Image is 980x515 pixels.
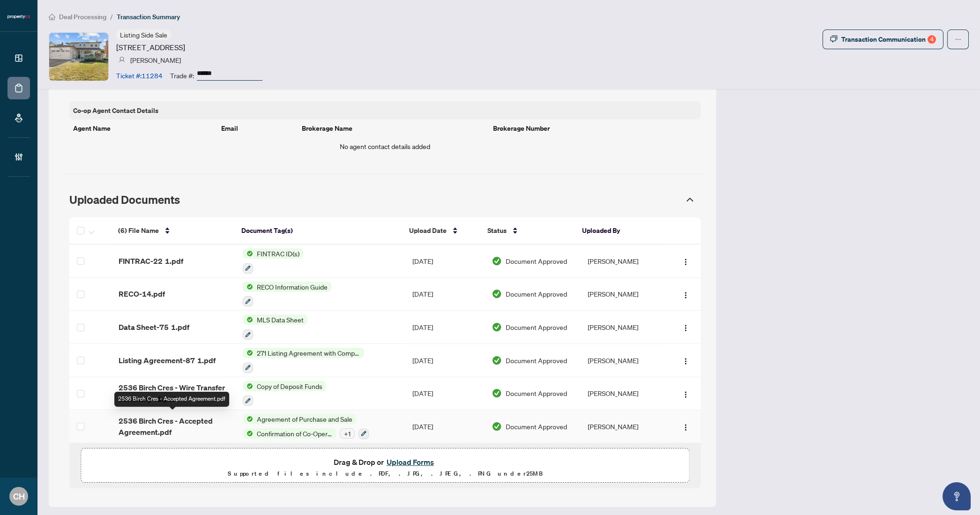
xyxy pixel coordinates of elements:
button: Logo [678,320,693,335]
td: [DATE] [405,245,484,278]
img: IMG-W12425053_1.jpg [49,33,108,81]
button: Logo [678,419,693,434]
span: Data Sheet-75 1.pdf [119,321,189,333]
span: 271 Listing Agreement with Company Schedule A [253,348,364,358]
p: Supported files include .PDF, .JPG, .JPEG, .PNG under 25 MB [89,468,681,479]
button: Logo [678,353,693,368]
th: Brokerage Name [298,119,489,137]
td: [DATE] [405,311,484,344]
button: Logo [678,254,693,269]
td: [PERSON_NAME] [580,344,665,377]
button: Status IconRECO Information Guide [243,282,331,307]
img: Document Status [492,322,502,332]
img: Logo [682,291,689,299]
button: Status Icon271 Listing Agreement with Company Schedule A [243,348,364,373]
img: Document Status [492,421,502,432]
article: Trade #: [170,70,194,81]
td: [DATE] [405,278,484,311]
div: + 1 [340,428,355,439]
th: Upload Date [402,217,480,245]
article: [STREET_ADDRESS] [116,42,185,53]
span: Document Approved [506,355,567,366]
article: [PERSON_NAME] [130,55,181,65]
div: Transaction Communication [841,32,936,47]
span: MLS Data Sheet [253,314,307,325]
th: Email [217,119,298,137]
th: Status [480,217,575,245]
button: Status IconCopy of Deposit Funds [243,381,326,406]
button: Open asap [943,482,971,510]
article: Co-op Agent Contact Details [73,105,158,116]
td: [DATE] [405,410,484,443]
img: Status Icon [243,428,253,439]
img: svg%3e [119,57,125,63]
span: Listing Side Sale [120,30,167,39]
button: Status IconMLS Data Sheet [243,314,307,340]
img: Status Icon [243,414,253,424]
span: Deal Processing [59,13,106,21]
img: Document Status [492,355,502,366]
td: [DATE] [405,344,484,377]
span: home [49,14,55,20]
span: FINTRAC-22 1.pdf [119,255,183,267]
td: [PERSON_NAME] [580,278,665,311]
button: Status IconFINTRAC ID(s) [243,248,303,274]
span: FINTRAC ID(s) [253,248,303,259]
img: Document Status [492,289,502,299]
article: Ticket #: 11284 [116,70,163,81]
button: Upload Forms [384,456,437,468]
td: [DATE] [405,377,484,411]
img: Status Icon [243,314,253,325]
th: (6) File Name [111,217,233,245]
button: Transaction Communication4 [823,30,943,49]
span: RECO-14.pdf [119,288,165,299]
span: Document Approved [506,322,567,332]
span: (6) File Name [118,225,159,236]
img: Logo [682,424,689,431]
span: Document Approved [506,256,567,266]
img: Document Status [492,388,502,398]
span: Transaction Summary [117,13,180,21]
img: Status Icon [243,282,253,292]
span: 2536 Birch Cres - Accepted Agreement.pdf [119,415,228,438]
img: Document Status [492,256,502,266]
span: RECO Information Guide [253,282,331,292]
span: CH [13,490,25,503]
button: Status IconAgreement of Purchase and SaleStatus IconConfirmation of Co-Operation+1 [243,414,369,439]
th: Brokerage Number [489,119,701,137]
img: Status Icon [243,348,253,358]
span: Uploaded Documents [69,193,180,207]
td: [PERSON_NAME] [580,245,665,278]
img: Logo [682,258,689,266]
span: 2536 Birch Cres - Wire Transfer Summary - 1.pdf [119,382,228,404]
td: No agent contact details added [69,137,701,155]
div: Uploaded Documents [62,187,703,212]
span: Document Approved [506,388,567,398]
button: Logo [678,386,693,401]
div: 4 [928,35,936,44]
span: Drag & Drop orUpload FormsSupported files include .PDF, .JPG, .JPEG, .PNG under25MB [81,448,689,487]
img: Logo [682,391,689,398]
span: Confirmation of Co-Operation [253,428,336,439]
td: [PERSON_NAME] [580,377,665,411]
div: 2536 Birch Cres - Accepted Agreement.pdf [114,392,229,407]
span: Listing Agreement-87 1.pdf [119,355,216,366]
button: Logo [678,286,693,301]
span: Upload Date [409,225,447,236]
th: Agent Name [69,119,217,137]
img: Status Icon [243,381,253,391]
img: logo [7,14,30,20]
td: [PERSON_NAME] [580,410,665,443]
li: / [110,11,113,22]
th: Uploaded By [575,217,658,245]
th: Document Tag(s) [234,217,402,245]
img: Logo [682,324,689,332]
span: Agreement of Purchase and Sale [253,414,356,424]
span: Document Approved [506,421,567,432]
img: Logo [682,358,689,365]
span: Drag & Drop or [334,456,437,468]
td: [PERSON_NAME] [580,311,665,344]
span: ellipsis [955,36,961,43]
span: Document Approved [506,289,567,299]
img: Status Icon [243,248,253,259]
